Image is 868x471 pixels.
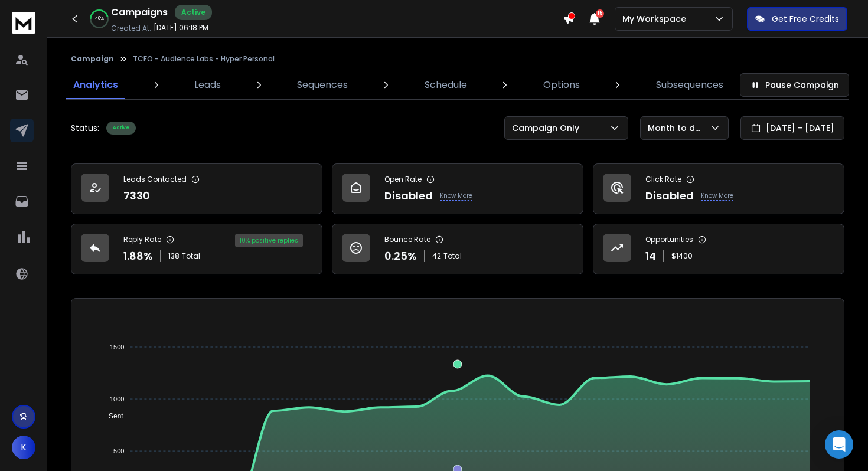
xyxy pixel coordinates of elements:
[123,188,150,204] p: 7330
[593,163,844,214] a: Click RateDisabledKnow More
[12,12,35,34] img: logo
[645,248,656,264] p: 14
[440,191,472,201] p: Know More
[168,251,180,261] span: 138
[113,447,124,454] tspan: 500
[747,7,847,31] button: Get Free Credits
[648,122,710,134] p: Month to date
[384,235,430,244] p: Bounce Rate
[71,54,114,64] button: Campaign
[772,13,839,25] p: Get Free Credits
[66,71,125,99] a: Analytics
[622,13,691,25] p: My Workspace
[671,251,693,261] p: $ 1400
[175,5,212,20] div: Active
[825,430,853,459] div: Open Intercom Messenger
[187,71,228,99] a: Leads
[111,24,151,33] p: Created At:
[384,248,417,264] p: 0.25 %
[432,251,441,261] span: 42
[194,78,221,92] p: Leads
[645,188,694,204] p: Disabled
[701,191,733,201] p: Know More
[71,163,322,214] a: Leads Contacted7330
[106,122,136,135] div: Active
[123,175,187,184] p: Leads Contacted
[543,78,580,92] p: Options
[645,175,681,184] p: Click Rate
[110,395,124,403] tspan: 1000
[425,78,467,92] p: Schedule
[332,163,583,214] a: Open RateDisabledKnow More
[73,78,118,92] p: Analytics
[12,436,35,459] button: K
[111,5,168,19] h1: Campaigns
[133,54,275,64] p: TCFO - Audience Labs - Hyper Personal
[740,116,844,140] button: [DATE] - [DATE]
[110,344,124,351] tspan: 1500
[645,235,693,244] p: Opportunities
[123,235,161,244] p: Reply Rate
[297,78,348,92] p: Sequences
[235,234,303,247] div: 10 % positive replies
[95,15,104,22] p: 46 %
[593,224,844,274] a: Opportunities14$1400
[443,251,462,261] span: Total
[71,224,322,274] a: Reply Rate1.88%138Total10% positive replies
[384,188,433,204] p: Disabled
[417,71,474,99] a: Schedule
[512,122,584,134] p: Campaign Only
[649,71,730,99] a: Subsequences
[154,23,208,32] p: [DATE] 06:18 PM
[332,224,583,274] a: Bounce Rate0.25%42Total
[71,122,99,134] p: Status:
[596,9,604,18] span: 15
[740,73,849,97] button: Pause Campaign
[100,412,123,420] span: Sent
[384,175,422,184] p: Open Rate
[536,71,587,99] a: Options
[123,248,153,264] p: 1.88 %
[656,78,723,92] p: Subsequences
[182,251,200,261] span: Total
[290,71,355,99] a: Sequences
